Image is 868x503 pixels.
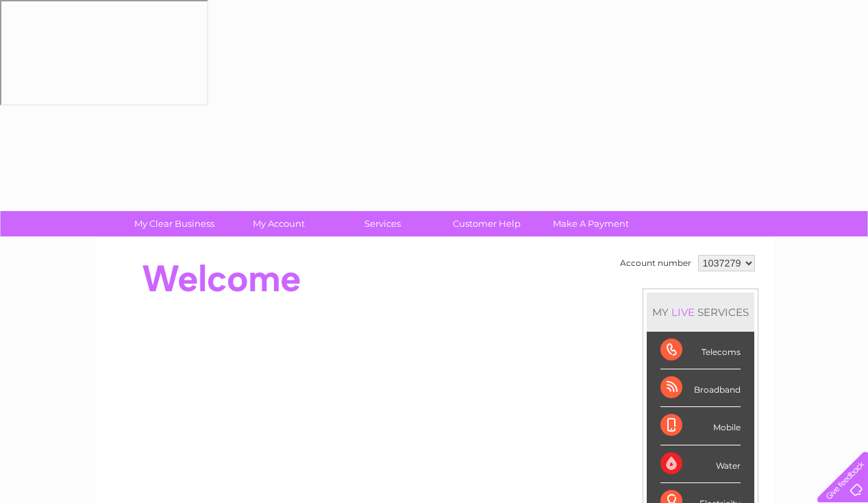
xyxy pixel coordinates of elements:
[617,251,695,275] td: Account number
[669,306,697,319] div: LIVE
[326,211,439,236] a: Services
[430,211,543,236] a: Customer Help
[660,369,741,407] div: Broadband
[660,332,741,369] div: Telecoms
[118,211,231,236] a: My Clear Business
[647,293,754,332] div: MY SERVICES
[534,211,647,236] a: Make A Payment
[222,211,335,236] a: My Account
[660,407,741,445] div: Mobile
[660,445,741,483] div: Water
